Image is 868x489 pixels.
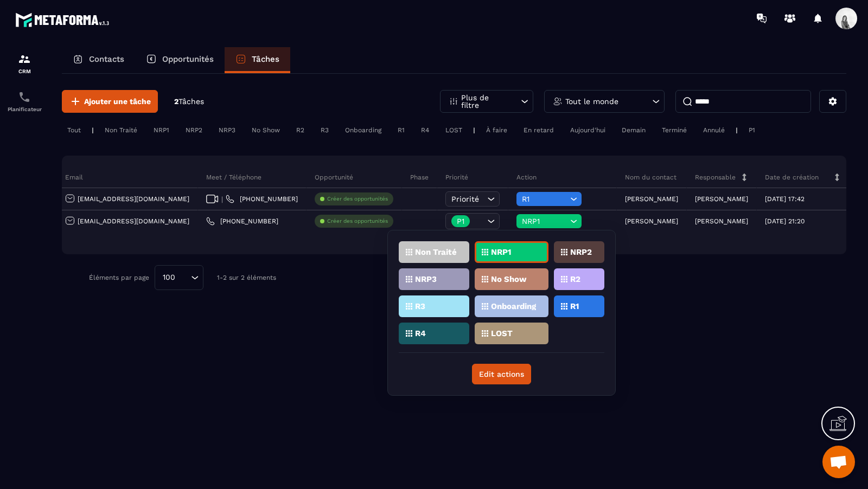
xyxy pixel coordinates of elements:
button: Ajouter une tâche [62,90,158,113]
a: formationformationCRM [3,44,46,82]
p: Éléments par page [89,274,149,281]
p: Date de création [765,173,819,182]
p: [PERSON_NAME] [625,195,678,203]
p: R3 [415,303,425,310]
div: NRP1 [148,124,175,137]
p: Meet / Téléphone [206,173,261,182]
div: NRP3 [213,124,241,137]
div: R1 [392,124,410,137]
input: Search for option [179,272,188,284]
div: Onboarding [340,124,387,137]
span: R1 [522,195,567,203]
p: R1 [570,303,579,310]
a: Opportunités [135,47,225,73]
a: [PHONE_NUMBER] [226,195,298,203]
div: En retard [518,124,559,137]
a: Tâches [225,47,290,73]
button: Edit actions [472,364,531,384]
p: | [473,126,475,134]
div: Demain [616,124,651,137]
p: | [736,126,738,134]
div: R4 [416,124,435,137]
a: Contacts [62,47,135,73]
div: Search for option [155,265,203,290]
p: R2 [570,275,580,283]
div: Non Traité [99,124,143,137]
span: | [221,195,223,203]
p: Tâches [252,54,279,64]
p: 2 [174,96,204,107]
span: Priorité [451,195,479,203]
p: 1-2 sur 2 éléments [217,274,276,281]
div: R3 [315,124,334,137]
p: NRP3 [415,275,437,283]
p: Responsable [695,173,736,182]
p: NRP1 [491,248,511,256]
p: Phase [410,173,429,182]
div: À faire [481,124,513,137]
div: LOST [440,124,468,137]
p: Action [516,173,537,182]
p: [PERSON_NAME] [625,217,678,225]
p: Plus de filtre [461,94,509,109]
div: Tout [62,124,86,137]
p: Email [65,173,83,182]
a: [PHONE_NUMBER] [206,217,278,226]
p: No Show [491,275,527,283]
div: NRP2 [180,124,208,137]
p: Nom du contact [625,173,676,182]
div: Annulé [698,124,730,137]
p: Créer des opportunités [327,217,388,225]
p: [DATE] 17:42 [765,195,805,203]
p: P1 [457,217,464,225]
p: Onboarding [491,303,536,310]
div: Ouvrir le chat [822,446,855,478]
p: R4 [415,330,426,337]
span: 100 [159,272,179,284]
div: R2 [291,124,310,137]
img: formation [18,53,31,66]
p: [PERSON_NAME] [695,195,748,203]
p: Non Traité [415,248,457,256]
img: logo [15,10,113,30]
a: schedulerschedulerPlanificateur [3,82,46,120]
span: NRP1 [522,217,567,226]
p: [PERSON_NAME] [695,217,748,225]
img: scheduler [18,91,31,104]
p: Contacts [89,54,124,64]
p: Opportunité [315,173,353,182]
p: Opportunités [162,54,214,64]
p: LOST [491,330,513,337]
p: CRM [3,68,46,74]
p: Priorité [445,173,468,182]
p: Tout le monde [565,98,618,105]
div: No Show [246,124,285,137]
p: Planificateur [3,106,46,112]
p: NRP2 [570,248,592,256]
span: Tâches [178,97,204,106]
p: [DATE] 21:20 [765,217,805,225]
div: Aujourd'hui [565,124,611,137]
div: Terminé [656,124,692,137]
p: Créer des opportunités [327,195,388,203]
span: Ajouter une tâche [84,96,151,107]
div: P1 [743,124,761,137]
p: | [92,126,94,134]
